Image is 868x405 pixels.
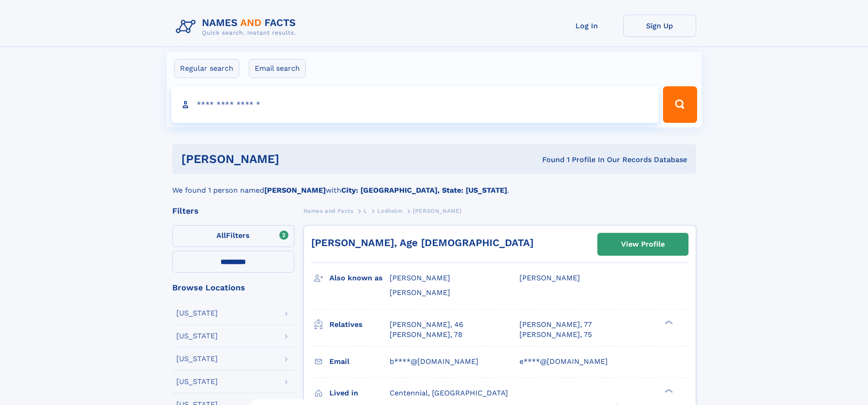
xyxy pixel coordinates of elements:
[413,208,462,214] span: [PERSON_NAME]
[176,332,218,340] div: [US_STATE]
[249,59,306,78] label: Email search
[329,354,390,369] h3: Email
[364,205,367,216] a: L
[172,207,294,215] div: Filters
[519,274,580,282] span: [PERSON_NAME]
[176,310,218,317] div: [US_STATE]
[181,153,411,165] h1: [PERSON_NAME]
[390,288,450,297] span: [PERSON_NAME]
[390,320,463,330] a: [PERSON_NAME], 46
[621,234,665,255] div: View Profile
[364,208,367,214] span: L
[311,237,534,248] a: [PERSON_NAME], Age [DEMOGRAPHIC_DATA]
[519,320,592,330] a: [PERSON_NAME], 77
[663,388,673,394] div: ❯
[329,385,390,401] h3: Lived in
[172,15,303,39] img: Logo Names and Facts
[174,59,239,78] label: Regular search
[172,174,696,196] div: We found 1 person named with .
[329,270,390,286] h3: Also known as
[341,186,507,195] b: City: [GEOGRAPHIC_DATA], State: [US_STATE]
[171,86,659,123] input: search input
[390,274,450,282] span: [PERSON_NAME]
[172,284,294,292] div: Browse Locations
[390,389,508,397] span: Centennial, [GEOGRAPHIC_DATA]
[390,330,462,340] a: [PERSON_NAME], 78
[176,378,218,385] div: [US_STATE]
[550,15,623,37] a: Log In
[623,15,696,37] a: Sign Up
[519,330,592,340] a: [PERSON_NAME], 75
[598,233,688,255] a: View Profile
[663,319,673,325] div: ❯
[176,355,218,363] div: [US_STATE]
[329,317,390,332] h3: Relatives
[264,186,326,195] b: [PERSON_NAME]
[216,231,226,240] span: All
[377,205,402,216] a: Lodholm
[663,86,697,123] button: Search Button
[377,208,402,214] span: Lodholm
[303,205,354,216] a: Names and Facts
[411,155,687,165] div: Found 1 Profile In Our Records Database
[172,225,294,247] label: Filters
